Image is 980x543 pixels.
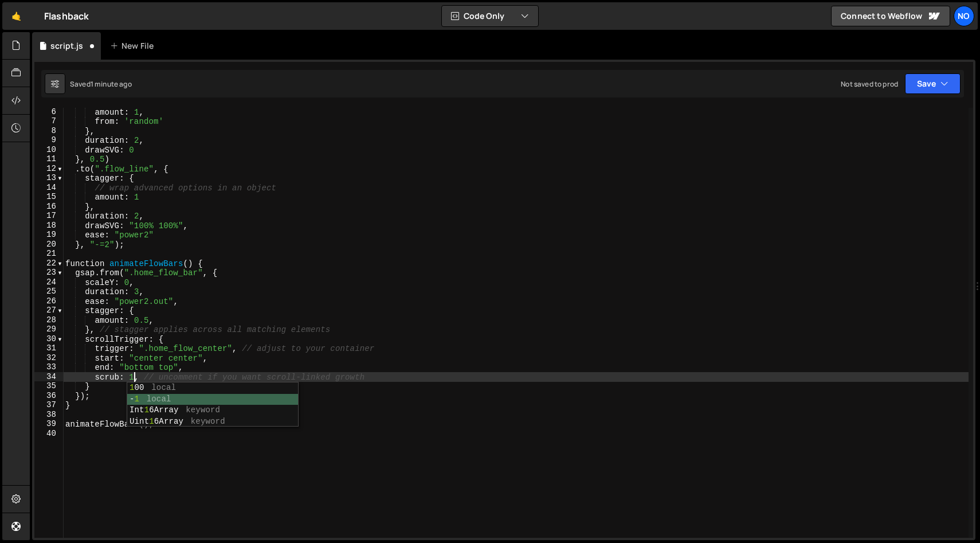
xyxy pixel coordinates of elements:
div: 15 [34,192,64,202]
div: 25 [34,287,64,296]
div: Not saved to prod [841,79,898,89]
div: 19 [34,230,64,240]
div: 1 minute ago [91,79,132,89]
div: 16 [34,202,64,212]
div: Saved [70,79,132,89]
div: 38 [34,410,64,420]
div: 9 [34,135,64,145]
div: 21 [34,249,64,259]
div: 34 [34,372,64,382]
a: 🤙 [2,2,30,30]
div: 29 [34,325,64,334]
div: 14 [34,183,64,193]
div: 37 [34,400,64,410]
div: 23 [34,268,64,278]
div: 10 [34,145,64,155]
div: 40 [34,429,64,439]
div: 35 [34,381,64,391]
div: 33 [34,362,64,372]
div: script.js [50,40,83,52]
div: 6 [34,107,64,117]
div: 32 [34,353,64,363]
div: 8 [34,126,64,136]
div: New File [110,40,158,52]
div: 28 [34,315,64,325]
button: Save [905,73,961,94]
div: 22 [34,259,64,268]
div: 30 [34,334,64,344]
div: 7 [34,116,64,126]
div: 20 [34,240,64,249]
div: 24 [34,278,64,287]
div: 39 [34,419,64,429]
a: Connect to Webflow [831,6,950,26]
div: 18 [34,221,64,231]
div: Flashback [44,9,89,23]
div: 36 [34,391,64,401]
div: 17 [34,211,64,221]
div: 12 [34,164,64,174]
div: 26 [34,296,64,306]
button: Code Only [442,6,538,26]
div: 11 [34,154,64,164]
a: No [954,6,974,26]
div: 13 [34,173,64,183]
div: 27 [34,306,64,315]
div: 31 [34,343,64,353]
